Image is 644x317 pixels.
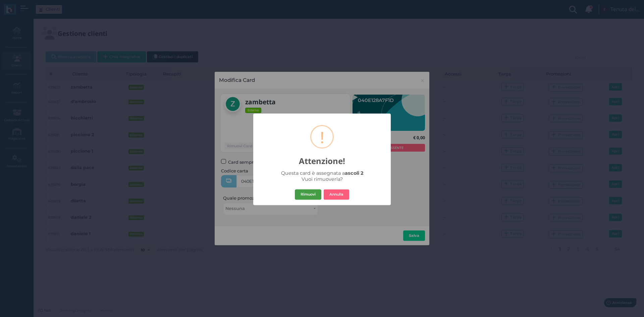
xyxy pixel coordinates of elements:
[320,127,324,148] div: !
[295,189,321,200] button: Rimuovi
[324,189,349,200] button: Annulla
[20,5,44,10] span: Assistenza
[253,150,391,166] h2: Attenzione!
[261,170,383,182] div: Questa card è assegnata a Vuoi rimuoverla?
[345,170,363,176] b: ascoli 2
